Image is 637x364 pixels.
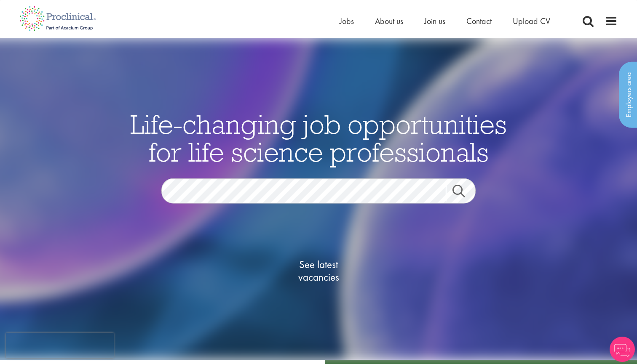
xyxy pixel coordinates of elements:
a: Job search submit button [446,184,482,201]
a: About us [375,16,403,27]
span: See latest vacancies [276,258,361,283]
a: Contact [466,16,492,27]
a: Jobs [340,16,354,27]
iframe: reCAPTCHA [6,333,114,358]
span: Life-changing job opportunities for life science professionals [130,107,507,168]
a: Upload CV [513,16,550,27]
a: Join us [424,16,445,27]
img: Chatbot [610,337,635,362]
a: See latestvacancies [276,224,361,317]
